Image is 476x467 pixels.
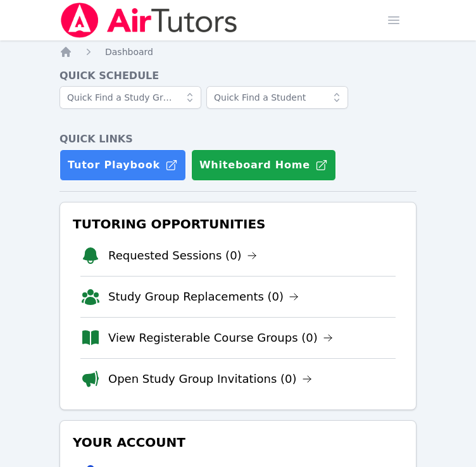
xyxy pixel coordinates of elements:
[108,329,333,347] a: View Registerable Course Groups (0)
[70,213,406,235] h3: Tutoring Opportunities
[108,370,312,388] a: Open Study Group Invitations (0)
[108,288,299,306] a: Study Group Replacements (0)
[59,68,416,84] h4: Quick Schedule
[70,431,406,454] h3: Your Account
[59,132,416,147] h4: Quick Links
[206,86,348,109] input: Quick Find a Student
[59,46,416,58] nav: Breadcrumb
[59,86,201,109] input: Quick Find a Study Group
[108,247,257,265] a: Requested Sessions (0)
[191,149,336,181] button: Whiteboard Home
[59,149,186,181] a: Tutor Playbook
[105,46,153,58] a: Dashboard
[105,47,153,57] span: Dashboard
[59,3,239,38] img: Air Tutors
